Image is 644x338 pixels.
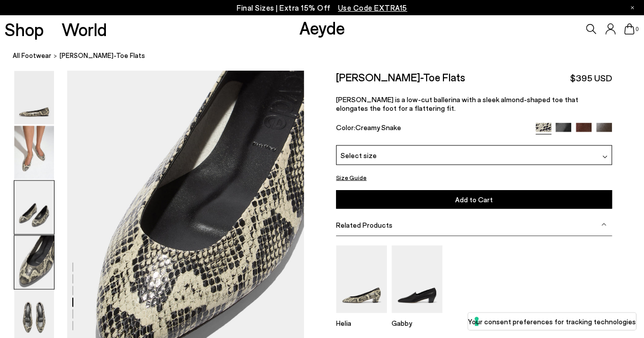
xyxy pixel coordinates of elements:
span: 0 [634,26,639,32]
img: Gabby Almond-Toe Loafers [391,245,442,313]
a: All Footwear [13,51,51,62]
button: Your consent preferences for tracking technologies [468,313,636,330]
label: Your consent preferences for tracking technologies [468,316,636,327]
img: Ellie Almond-Toe Flats - Image 4 [14,236,54,289]
img: svg%3E [602,155,607,160]
span: $395 USD [570,72,612,84]
p: Final Sizes | Extra 15% Off [237,2,407,14]
img: Ellie Almond-Toe Flats - Image 3 [14,181,54,234]
a: Gabby Almond-Toe Loafers Gabby [391,306,442,327]
h2: [PERSON_NAME]-Toe Flats [336,71,465,83]
span: Creamy Snake [355,123,401,132]
img: Ellie Almond-Toe Flats - Image 1 [14,71,54,125]
p: Gabby [391,319,442,327]
button: Add to Cart [336,190,612,209]
span: Select size [341,150,377,161]
img: Ellie Almond-Toe Flats - Image 2 [14,126,54,179]
span: Related Products [336,220,393,229]
a: World [62,20,107,38]
div: Color: [336,123,526,135]
a: Aeyde [299,17,345,38]
img: Helia Low-Cut Pumps [336,245,387,313]
p: [PERSON_NAME] is a low-cut ballerina with a sleek almond-shaped toe that elongates the foot for a... [336,95,612,112]
span: Add to Cart [455,195,493,204]
span: Navigate to /collections/ss25-final-sizes [338,3,407,12]
span: [PERSON_NAME]-Toe Flats [60,51,145,62]
p: Helia [336,319,387,327]
a: 0 [624,23,634,35]
button: Size Guide [336,171,367,184]
nav: breadcrumb [13,43,644,71]
a: Helia Low-Cut Pumps Helia [336,306,387,327]
a: Shop [5,20,44,38]
img: svg%3E [601,222,606,227]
